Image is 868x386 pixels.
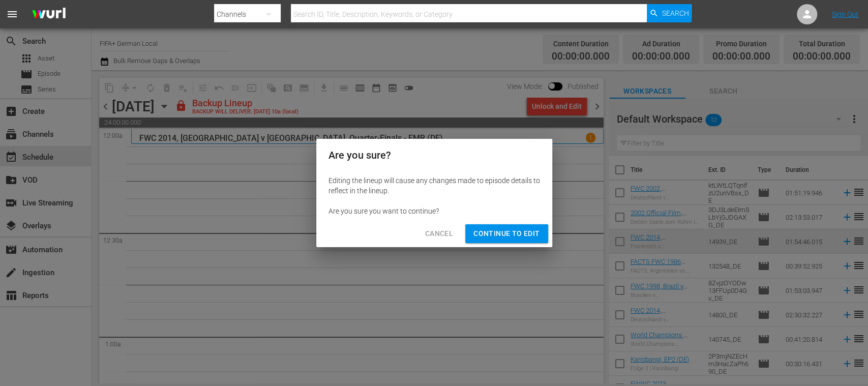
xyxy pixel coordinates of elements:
[832,10,858,18] a: Sign Out
[465,224,548,243] button: Continue to Edit
[425,227,453,240] span: Cancel
[24,3,73,26] img: ans4CAIJ8jUAAAAAAAAAAAAAAAAAAAAAAAAgQb4GAAAAAAAAAAAAAAAAAAAAAAAAJMjXAAAAAAAAAAAAAAAAAAAAAAAAgAT5G...
[328,175,540,196] div: Editing the lineup will cause any changes made to episode details to reflect in the lineup.
[417,224,461,243] button: Cancel
[6,8,18,20] span: menu
[662,4,689,22] span: Search
[328,147,540,163] h2: Are you sure?
[473,227,540,240] span: Continue to Edit
[328,206,540,216] div: Are you sure you want to continue?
